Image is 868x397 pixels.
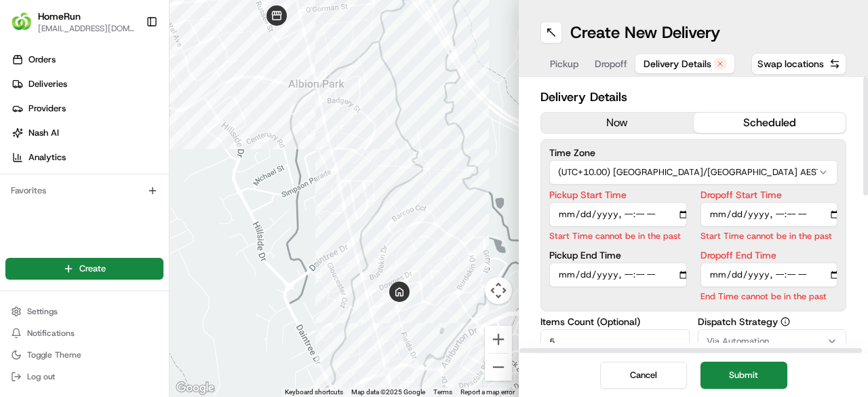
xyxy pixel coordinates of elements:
[694,113,846,133] button: scheduled
[285,387,343,397] button: Keyboard shortcuts
[540,88,846,107] h2: Delivery Details
[460,388,515,396] a: Report a map error
[549,229,687,242] p: Start Time cannot be in the past
[5,122,169,144] a: Nash AI
[27,349,81,360] span: Toggle Theme
[28,54,56,66] span: Orders
[5,5,140,38] button: HomeRunHomeRun[EMAIL_ADDRESS][DOMAIN_NAME]
[351,388,425,396] span: Map data ©2025 Google
[707,335,769,347] span: Via Automation
[5,367,163,386] button: Log out
[701,250,838,260] label: Dropoff End Time
[570,22,720,43] h1: Create New Delivery
[701,362,787,389] button: Submit
[11,11,33,33] img: HomeRun
[27,306,58,317] span: Settings
[600,362,687,389] button: Cancel
[701,290,838,303] p: End Time cannot be in the past
[5,302,163,321] button: Settings
[27,328,75,339] span: Notifications
[595,57,627,71] span: Dropoff
[550,57,578,71] span: Pickup
[485,326,512,353] button: Zoom in
[79,263,106,275] span: Create
[757,57,824,71] span: Swap locations
[5,345,163,364] button: Toggle Theme
[5,49,169,71] a: Orders
[781,317,790,326] button: Dispatch Strategy
[5,147,169,168] a: Analytics
[698,317,847,326] label: Dispatch Strategy
[644,57,711,71] span: Delivery Details
[5,258,163,280] button: Create
[701,229,838,242] p: Start Time cannot be in the past
[433,388,452,396] a: Terms (opens in new tab)
[485,277,512,304] button: Map camera controls
[5,73,169,95] a: Deliveries
[38,23,135,34] button: [EMAIL_ADDRESS][DOMAIN_NAME]
[751,53,846,75] button: Swap locations
[5,180,163,202] div: Favorites
[28,78,67,90] span: Deliveries
[698,329,847,354] button: Via Automation
[5,98,169,119] a: Providers
[27,371,55,382] span: Log out
[485,354,512,381] button: Zoom out
[173,379,218,397] img: Google
[541,113,694,133] button: now
[173,379,218,397] a: Open this area in Google Maps (opens a new window)
[38,10,81,23] button: HomeRun
[28,151,66,164] span: Analytics
[540,317,690,326] label: Items Count (Optional)
[5,324,163,343] button: Notifications
[549,250,687,260] label: Pickup End Time
[549,190,687,200] label: Pickup Start Time
[28,102,66,115] span: Providers
[28,127,59,139] span: Nash AI
[549,148,837,157] label: Time Zone
[701,190,838,200] label: Dropoff Start Time
[540,329,690,354] input: Enter number of items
